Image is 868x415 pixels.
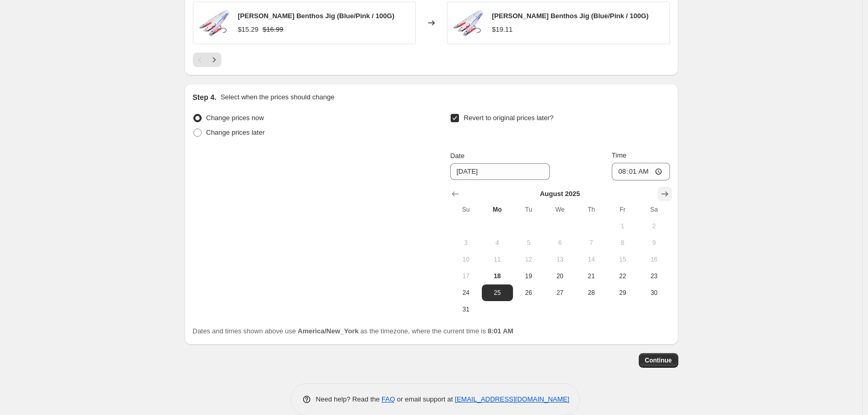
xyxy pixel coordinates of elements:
span: Su [454,205,477,214]
span: Dates and times shown above use as the timezone, where the current time is [193,327,514,335]
button: Sunday August 17 2025 [450,268,481,284]
button: Sunday August 24 2025 [450,284,481,301]
span: 5 [517,239,540,247]
span: 16 [642,255,665,264]
button: Saturday August 23 2025 [638,268,669,284]
button: Today Monday August 18 2025 [482,268,513,284]
button: Continue [639,353,678,368]
th: Friday [607,201,638,218]
input: 12:00 [612,163,670,180]
span: Date [450,152,464,160]
span: 6 [548,239,571,247]
span: Sa [642,205,665,214]
button: Friday August 29 2025 [607,284,638,301]
th: Thursday [575,201,607,218]
span: 9 [642,239,665,247]
button: Friday August 1 2025 [607,218,638,235]
button: Saturday August 30 2025 [638,284,669,301]
th: Tuesday [513,201,544,218]
span: 30 [642,289,665,297]
span: or email support at [395,395,455,403]
th: Sunday [450,201,481,218]
button: Tuesday August 12 2025 [513,251,544,268]
span: 1 [611,222,634,230]
span: 20 [548,272,571,280]
span: 13 [548,255,571,264]
span: 26 [517,289,540,297]
button: Tuesday August 5 2025 [513,235,544,251]
strike: $16.99 [262,24,283,35]
span: We [548,205,571,214]
button: Saturday August 2 2025 [638,218,669,235]
span: Change prices now [206,114,264,122]
div: $15.29 [238,24,259,35]
span: [PERSON_NAME] Benthos Jig (Blue/Pink / 100G) [238,12,394,20]
button: Friday August 22 2025 [607,268,638,284]
span: 4 [486,239,509,247]
span: 22 [611,272,634,280]
button: Sunday August 31 2025 [450,301,481,318]
h2: Step 4. [193,92,217,102]
span: [PERSON_NAME] Benthos Jig (Blue/Pink / 100G) [492,12,649,20]
span: Time [612,151,626,159]
button: Friday August 8 2025 [607,235,638,251]
a: FAQ [382,395,395,403]
span: 11 [486,255,509,264]
button: Show next month, September 2025 [657,187,672,201]
nav: Pagination [193,53,221,67]
input: 8/18/2025 [450,163,550,180]
button: Tuesday August 19 2025 [513,268,544,284]
span: 21 [580,272,602,280]
span: Need help? Read the [316,395,382,403]
button: Monday August 11 2025 [482,251,513,268]
span: 15 [611,255,634,264]
button: Thursday August 7 2025 [575,235,607,251]
button: Sunday August 3 2025 [450,235,481,251]
button: Thursday August 14 2025 [575,251,607,268]
span: 12 [517,255,540,264]
button: Monday August 25 2025 [482,284,513,301]
img: Williamson-Benthos-Jig_80x.jpg [199,7,230,38]
span: 14 [580,255,602,264]
span: 24 [454,289,477,297]
p: Select when the prices should change [220,92,334,102]
th: Monday [482,201,513,218]
span: 23 [642,272,665,280]
span: Continue [645,356,672,365]
th: Saturday [638,201,669,218]
button: Thursday August 28 2025 [575,284,607,301]
span: 17 [454,272,477,280]
button: Next [207,53,221,67]
button: Saturday August 16 2025 [638,251,669,268]
span: Th [580,205,602,214]
span: 28 [580,289,602,297]
b: America/New_York [298,327,359,335]
span: 3 [454,239,477,247]
a: [EMAIL_ADDRESS][DOMAIN_NAME] [455,395,569,403]
span: 10 [454,255,477,264]
span: Revert to original prices later? [464,114,554,122]
button: Wednesday August 6 2025 [544,235,575,251]
th: Wednesday [544,201,575,218]
button: Wednesday August 13 2025 [544,251,575,268]
button: Tuesday August 26 2025 [513,284,544,301]
span: 29 [611,289,634,297]
button: Sunday August 10 2025 [450,251,481,268]
b: 8:01 AM [488,327,513,335]
span: 27 [548,289,571,297]
span: 31 [454,305,477,314]
button: Thursday August 21 2025 [575,268,607,284]
span: 19 [517,272,540,280]
button: Monday August 4 2025 [482,235,513,251]
span: 7 [580,239,602,247]
button: Show previous month, July 2025 [448,187,463,201]
img: Williamson-Benthos-Jig_80x.jpg [453,7,484,38]
span: Change prices later [206,128,265,136]
button: Saturday August 9 2025 [638,235,669,251]
span: 2 [642,222,665,230]
span: 25 [486,289,509,297]
div: $19.11 [492,24,513,35]
span: Tu [517,205,540,214]
span: Fr [611,205,634,214]
button: Friday August 15 2025 [607,251,638,268]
